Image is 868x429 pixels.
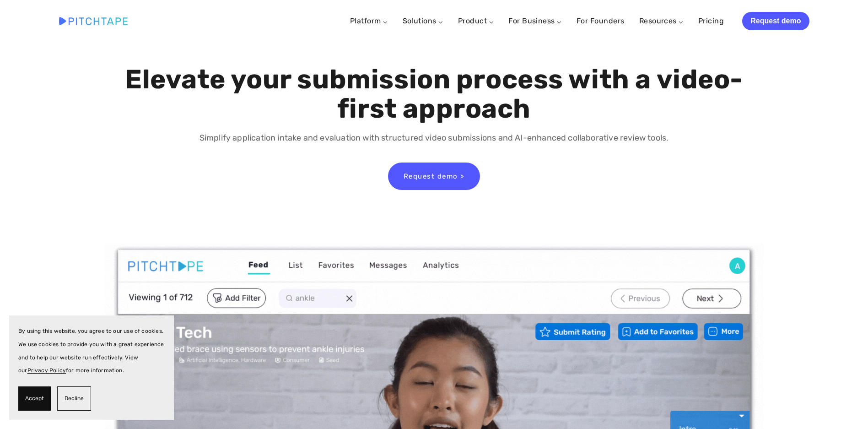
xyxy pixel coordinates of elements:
[698,13,724,29] a: Pricing
[9,315,174,420] section: Cookie banner
[18,386,51,411] button: Accept
[508,16,562,25] a: For Business ⌵
[403,16,443,25] a: Solutions ⌵
[350,16,388,25] a: Platform ⌵
[25,392,44,405] span: Accept
[123,131,745,145] p: Simplify application intake and evaluation with structured video submissions and AI-enhanced coll...
[639,16,684,25] a: Resources ⌵
[27,367,66,374] a: Privacy Policy
[388,163,480,190] a: Request demo >
[123,65,745,124] h1: Elevate your submission process with a video-first approach
[59,17,128,25] img: Pitchtape | Video Submission Management Software
[577,13,625,29] a: For Founders
[57,386,91,411] button: Decline
[18,325,165,377] p: By using this website, you agree to our use of cookies. We use cookies to provide you with a grea...
[458,16,494,25] a: Product ⌵
[742,12,809,30] a: Request demo
[65,392,84,405] span: Decline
